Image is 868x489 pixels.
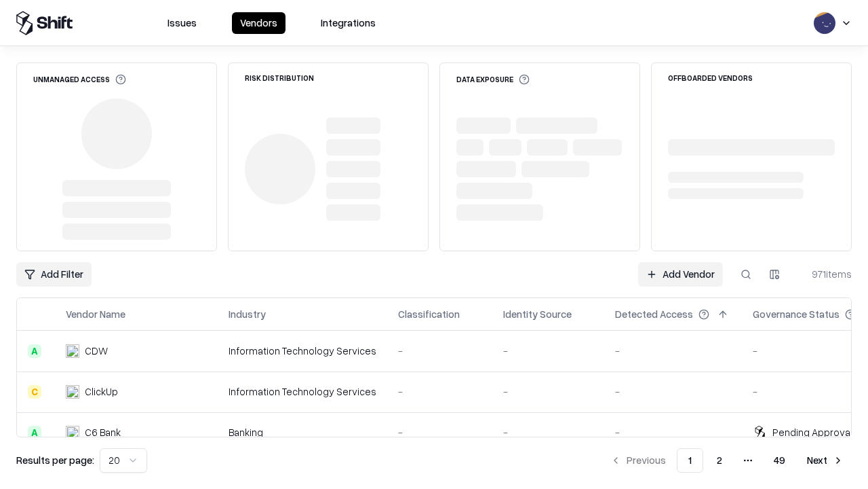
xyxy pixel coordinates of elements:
button: Issues [159,12,205,34]
div: - [398,344,481,358]
div: - [503,384,593,399]
div: CDW [85,344,108,358]
button: Vendors [232,12,285,34]
div: Banking [229,425,376,439]
div: Industry [229,307,266,321]
img: CDW [66,344,79,358]
div: Risk Distribution [245,74,314,81]
div: A [28,344,41,358]
nav: pagination [602,448,852,473]
div: - [615,384,731,399]
div: Data Exposure [456,74,530,85]
div: Detected Access [615,307,693,321]
button: Add Filter [16,262,92,287]
button: 2 [706,448,733,473]
div: Offboarded Vendors [668,74,753,81]
button: 1 [677,448,703,473]
div: - [615,344,731,358]
div: Information Technology Services [229,384,376,399]
div: C [28,385,41,399]
div: Unmanaged Access [33,74,126,85]
div: - [398,384,481,399]
button: Next [799,448,852,473]
div: Vendor Name [66,307,125,321]
div: Pending Approval [772,425,852,439]
div: - [615,425,731,439]
img: C6 Bank [66,426,79,439]
p: Results per page: [16,453,94,467]
img: ClickUp [66,385,79,399]
button: 49 [763,448,796,473]
button: Integrations [313,12,384,34]
div: Information Technology Services [229,344,376,358]
div: A [28,426,41,439]
div: Classification [398,307,460,321]
a: Add Vendor [638,262,723,287]
div: 971 items [797,267,852,281]
div: Identity Source [503,307,572,321]
div: - [503,425,593,439]
div: Governance Status [753,307,840,321]
div: - [503,344,593,358]
div: - [398,425,481,439]
div: ClickUp [85,384,118,399]
div: C6 Bank [85,425,121,439]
